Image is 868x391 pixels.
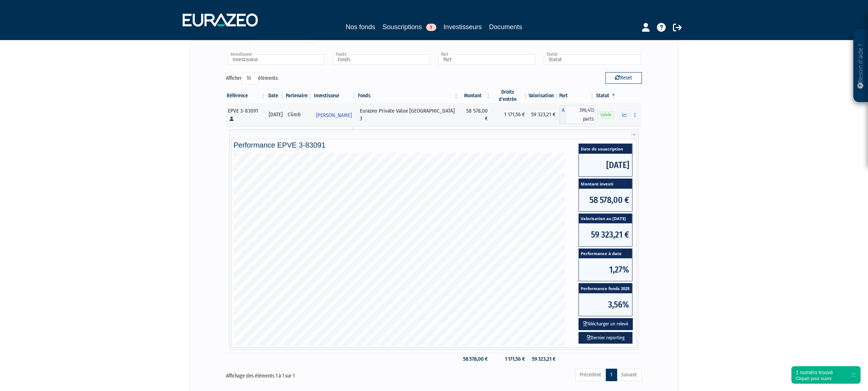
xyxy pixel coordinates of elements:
a: Dernier reporting [579,332,632,344]
th: Valorisation: activer pour trier la colonne par ordre croissant [529,89,560,103]
div: Affichage des éléments 1 à 1 sur 1 [226,368,393,380]
span: [DATE] [579,154,632,176]
div: [DATE] [269,111,283,118]
a: Investisseurs [444,22,482,33]
div: Documents (3) [317,28,379,40]
span: 396,413 parts [567,106,596,124]
span: 59 323,21 € [579,223,632,246]
span: 1,27% [579,258,632,281]
td: Climb [285,103,313,126]
th: Date: activer pour trier la colonne par ordre croissant [266,89,285,103]
p: Besoin d'aide ? [857,33,865,99]
div: A - Eurazeo Private Value Europe 3 [560,106,596,124]
span: 3,56% [579,293,632,316]
a: [PERSON_NAME] [313,107,357,122]
select: Afficheréléments [242,72,258,85]
span: Date de souscription [579,144,632,154]
th: Partenaire: activer pour trier la colonne par ordre croissant [285,89,313,103]
span: 58 578,00 € [579,189,632,211]
span: Performance à date [579,249,632,259]
td: 1 171,56 € [491,353,529,365]
button: Reset [606,72,642,84]
td: 59 323,21 € [529,353,560,365]
a: Nos fonds [346,22,375,32]
th: Référence : activer pour trier la colonne par ordre croissant [226,89,266,103]
span: Valorisation au [DATE] [579,214,632,224]
span: 1 [426,24,436,31]
td: 58 578,00 € [459,353,491,365]
th: Fonds: activer pour trier la colonne par ordre croissant [357,89,459,103]
td: 58 578,00 € [459,103,491,126]
span: Montant investi [579,179,632,189]
div: Portefeuille (1) [253,28,315,40]
th: Droits d'entrée: activer pour trier la colonne par ordre croissant [491,89,529,103]
th: Statut : activer pour trier la colonne par ordre d&eacute;croissant [595,89,616,103]
div: Eurazeo Private Value [GEOGRAPHIC_DATA] 3 [360,107,457,123]
div: Informations investisseur [190,28,252,40]
h4: Performance EPVE 3-83091 [234,141,635,149]
label: Afficher éléments [226,72,278,85]
img: 1732889491-logotype_eurazeo_blanc_rvb.png [183,13,258,27]
span: Valide [598,112,614,118]
i: [Français] Personne physique [230,117,234,121]
span: Performance fonds 2025 [579,284,632,293]
a: Souscriptions1 [382,22,436,32]
a: 1 [606,369,617,381]
i: Voir l'investisseur [352,122,354,136]
th: Investisseur: activer pour trier la colonne par ordre croissant [313,89,357,103]
button: Télécharger un relevé [579,318,633,330]
div: EPVE 3-83091 [228,107,264,123]
td: 59 323,21 € [529,103,560,126]
th: Montant: activer pour trier la colonne par ordre croissant [459,89,491,103]
th: Part: activer pour trier la colonne par ordre croissant [560,89,596,103]
a: Documents [489,22,522,32]
span: [PERSON_NAME] [316,109,352,122]
span: A [560,106,567,124]
td: 1 171,56 € [491,103,529,126]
